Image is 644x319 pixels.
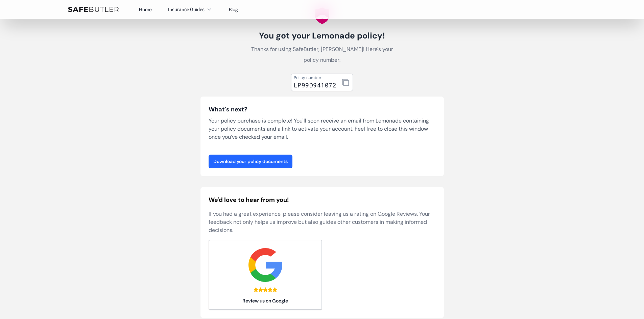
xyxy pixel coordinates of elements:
[294,75,336,80] div: Policy number
[209,195,436,205] h2: We'd love to hear from you!
[248,248,282,282] img: google.svg
[246,44,398,65] p: Thanks for using SafeButler, [PERSON_NAME]! Here's your policy number:
[209,297,322,304] span: Review us on Google
[209,210,436,234] p: If you had a great experience, please consider leaving us a rating on Google Reviews. Your feedba...
[229,6,238,12] a: Blog
[168,5,213,14] button: Insurance Guides
[209,105,436,114] h3: What's next?
[294,80,336,90] div: LP99D941072
[209,117,436,141] p: Your policy purchase is complete! You'll soon receive an email from Lemonade containing your poli...
[254,287,277,292] div: 5.0
[68,7,119,12] img: SafeButler Text Logo
[209,155,292,168] a: Download your policy documents
[209,240,322,310] a: Review us on Google
[139,6,152,12] a: Home
[246,30,398,41] h1: You got your Lemonade policy!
